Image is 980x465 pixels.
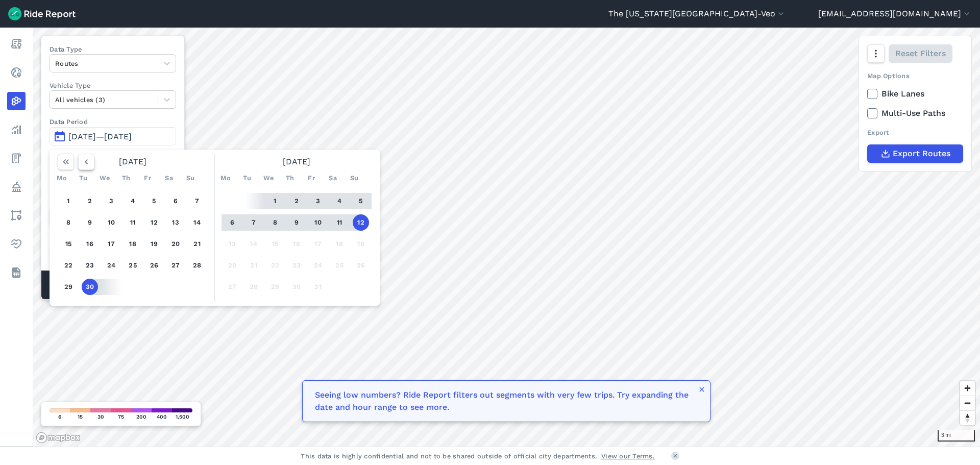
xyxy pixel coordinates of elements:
[7,263,26,282] a: Datasets
[818,8,972,20] button: [EMAIL_ADDRESS][DOMAIN_NAME]
[41,271,184,299] div: Matched Trips
[310,236,326,252] button: 17
[146,193,162,209] button: 5
[893,148,950,160] span: Export Routes
[75,170,91,186] div: Tu
[353,257,369,274] button: 26
[353,236,369,252] button: 19
[960,396,975,410] button: Zoom out
[938,430,975,442] div: 3 mi
[867,71,963,81] div: Map Options
[353,193,369,209] button: 5
[267,214,283,231] button: 8
[54,154,212,170] div: [DATE]
[7,35,26,53] a: Report
[189,214,205,231] button: 14
[288,193,305,209] button: 2
[960,410,975,425] button: Reset bearing to north
[60,193,77,209] button: 1
[103,214,119,231] button: 10
[167,236,184,252] button: 20
[189,236,205,252] button: 21
[601,451,655,461] a: View our Terms.
[161,170,177,186] div: Sa
[267,236,283,252] button: 15
[224,257,240,274] button: 20
[103,257,119,274] button: 24
[167,257,184,274] button: 27
[125,257,141,274] button: 25
[288,279,305,295] button: 30
[36,432,81,444] a: Mapbox logo
[8,7,76,20] img: Ride Report
[167,214,184,231] button: 13
[103,236,119,252] button: 17
[60,214,77,231] button: 8
[310,193,326,209] button: 3
[867,107,963,119] label: Multi-Use Paths
[246,214,262,231] button: 7
[353,214,369,231] button: 12
[125,193,141,209] button: 4
[260,170,277,186] div: We
[224,279,240,295] button: 27
[310,279,326,295] button: 31
[246,279,262,295] button: 28
[7,63,26,82] a: Realtime
[50,44,176,54] label: Data Type
[288,236,305,252] button: 16
[50,127,176,145] button: [DATE]—[DATE]
[246,236,262,252] button: 14
[331,214,348,231] button: 11
[960,381,975,396] button: Zoom in
[267,257,283,274] button: 22
[68,132,132,141] span: [DATE]—[DATE]
[146,214,162,231] button: 12
[346,170,362,186] div: Su
[889,44,952,63] button: Reset Filters
[96,170,113,186] div: We
[125,236,141,252] button: 18
[60,236,77,252] button: 15
[288,257,305,274] button: 23
[125,214,141,231] button: 11
[239,170,255,186] div: Tu
[7,120,26,139] a: Analyze
[82,193,98,209] button: 2
[118,170,134,186] div: Th
[7,235,26,253] a: Health
[867,144,963,163] button: Export Routes
[267,279,283,295] button: 29
[103,193,119,209] button: 3
[7,206,26,225] a: Areas
[303,170,320,186] div: Fr
[331,257,348,274] button: 25
[310,214,326,231] button: 10
[867,128,963,137] div: Export
[146,257,162,274] button: 26
[224,236,240,252] button: 13
[82,236,98,252] button: 16
[224,214,240,231] button: 6
[282,170,298,186] div: Th
[288,214,305,231] button: 9
[33,28,980,447] canvas: Map
[82,257,98,274] button: 23
[50,117,176,127] label: Data Period
[139,170,156,186] div: Fr
[7,92,26,110] a: Heatmaps
[50,81,176,90] label: Vehicle Type
[895,47,946,60] span: Reset Filters
[7,149,26,167] a: Fees
[189,257,205,274] button: 28
[7,178,26,196] a: Policy
[217,170,234,186] div: Mo
[267,193,283,209] button: 1
[331,236,348,252] button: 18
[217,154,376,170] div: [DATE]
[182,170,199,186] div: Su
[54,170,70,186] div: Mo
[325,170,341,186] div: Sa
[60,279,77,295] button: 29
[82,279,98,295] button: 30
